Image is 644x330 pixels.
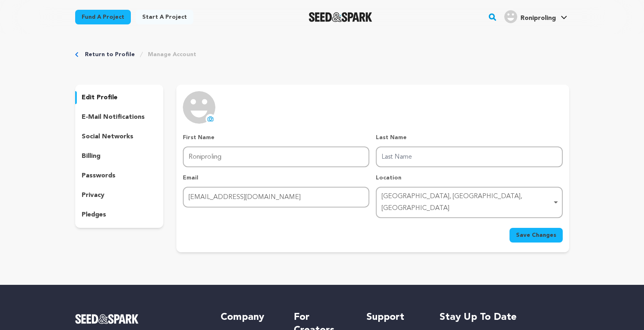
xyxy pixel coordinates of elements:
[221,311,277,324] h5: Company
[75,208,164,221] button: pledges
[82,93,117,103] p: edit profile
[183,174,369,182] p: Email
[75,169,164,182] button: passwords
[82,112,145,122] p: e-mail notifications
[183,133,369,142] p: First Name
[183,146,369,167] input: First Name
[85,50,135,59] a: Return to Profile
[504,10,517,23] img: user.png
[82,132,133,142] p: social networks
[503,9,569,23] a: Roniproling's Profile
[75,130,164,143] button: social networks
[75,189,164,202] button: privacy
[309,12,373,22] img: Seed&Spark Logo Dark Mode
[82,151,100,161] p: billing
[82,171,115,181] p: passwords
[75,314,205,324] a: Seed&Spark Homepage
[183,187,369,208] input: Email
[75,111,164,124] button: e-mail notifications
[148,50,196,59] a: Manage Account
[82,210,106,220] p: pledges
[382,191,552,214] div: [GEOGRAPHIC_DATA], [GEOGRAPHIC_DATA], [GEOGRAPHIC_DATA]
[376,133,562,142] p: Last Name
[75,150,164,163] button: billing
[366,311,423,324] h5: Support
[503,9,569,26] span: Roniproling's Profile
[520,15,556,22] span: Roniproling
[376,174,562,182] p: Location
[82,190,104,200] p: privacy
[504,10,556,23] div: Roniproling's Profile
[75,91,164,104] button: edit profile
[75,10,131,24] a: Fund a project
[75,314,139,324] img: Seed&Spark Logo
[516,231,556,239] span: Save Changes
[136,10,193,24] a: Start a project
[440,311,569,324] h5: Stay up to date
[75,50,569,59] div: Breadcrumb
[309,12,373,22] a: Seed&Spark Homepage
[376,146,562,167] input: Last Name
[510,228,563,243] button: Save Changes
